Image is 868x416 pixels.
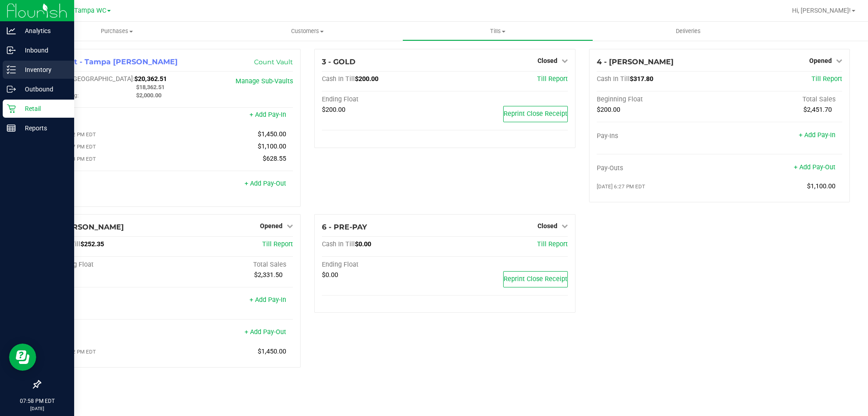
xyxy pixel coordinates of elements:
[597,132,720,140] div: Pay-Ins
[402,22,593,41] a: Tills
[597,96,720,104] div: Beginning Float
[322,271,338,279] span: $0.00
[597,75,630,83] span: Cash In Till
[47,112,170,120] div: Pay-Ins
[538,222,557,230] span: Closed
[355,75,378,83] span: $200.00
[263,155,286,163] span: $628.55
[262,240,293,248] a: Till Report
[322,223,367,231] span: 6 - PRE-PAY
[258,348,286,355] span: $1,450.00
[47,75,134,83] span: Cash In [GEOGRAPHIC_DATA]:
[719,96,842,104] div: Total Sales
[322,57,355,66] span: 3 - GOLD
[47,261,170,269] div: Beginning Float
[322,240,355,248] span: Cash In Till
[47,297,170,305] div: Pay-Ins
[22,22,212,41] a: Purchases
[794,163,835,171] a: + Add Pay-Out
[7,65,16,74] inline-svg: Inventory
[7,124,16,133] inline-svg: Reports
[254,58,293,66] a: Count Vault
[597,57,674,66] span: 4 - [PERSON_NAME]
[260,222,283,230] span: Opened
[250,111,286,119] a: + Add Pay-In
[74,7,106,14] span: Tampa WC
[16,84,70,95] p: Outbound
[403,27,592,35] span: Tills
[537,75,568,83] a: Till Report
[16,64,70,75] p: Inventory
[47,329,170,337] div: Pay-Outs
[16,45,70,56] p: Inbound
[22,27,212,35] span: Purchases
[504,110,567,118] span: Reprint Close Receipt
[80,240,104,248] span: $252.35
[136,84,165,91] span: $18,362.51
[250,296,286,304] a: + Add Pay-In
[630,75,653,83] span: $317.80
[597,183,645,190] span: [DATE] 6:27 PM EDT
[807,182,835,190] span: $1,100.00
[47,181,170,189] div: Pay-Outs
[7,85,16,94] inline-svg: Outbound
[47,57,178,66] span: 1 - Vault - Tampa [PERSON_NAME]
[792,7,851,14] span: Hi, [PERSON_NAME]!
[4,397,70,405] p: 07:58 PM EDT
[4,405,70,412] p: [DATE]
[322,261,445,269] div: Ending Float
[504,275,567,283] span: Reprint Close Receipt
[170,261,293,269] div: Total Sales
[664,27,713,35] span: Deliveries
[322,106,345,114] span: $200.00
[803,106,832,114] span: $2,451.70
[16,25,70,36] p: Analytics
[134,75,167,83] span: $20,362.51
[136,92,161,99] span: $2,000.00
[597,164,720,172] div: Pay-Outs
[16,123,70,134] p: Reports
[322,96,445,104] div: Ending Float
[811,75,842,83] a: Till Report
[809,57,832,64] span: Opened
[503,106,568,122] button: Reprint Close Receipt
[7,26,16,35] inline-svg: Analytics
[245,180,286,187] a: + Add Pay-Out
[537,240,568,248] a: Till Report
[7,104,16,113] inline-svg: Retail
[254,271,283,279] span: $2,331.50
[236,77,293,85] a: Manage Sub-Vaults
[212,27,402,35] span: Customers
[593,22,783,41] a: Deliveries
[538,57,557,64] span: Closed
[799,131,835,139] a: + Add Pay-In
[355,240,371,248] span: $0.00
[9,344,36,371] iframe: Resource center
[245,328,286,336] a: + Add Pay-Out
[258,143,286,150] span: $1,100.00
[212,22,402,41] a: Customers
[47,223,124,231] span: 5 - [PERSON_NAME]
[7,46,16,55] inline-svg: Inbound
[322,75,355,83] span: Cash In Till
[16,103,70,114] p: Retail
[597,106,620,114] span: $200.00
[503,271,568,287] button: Reprint Close Receipt
[258,130,286,138] span: $1,450.00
